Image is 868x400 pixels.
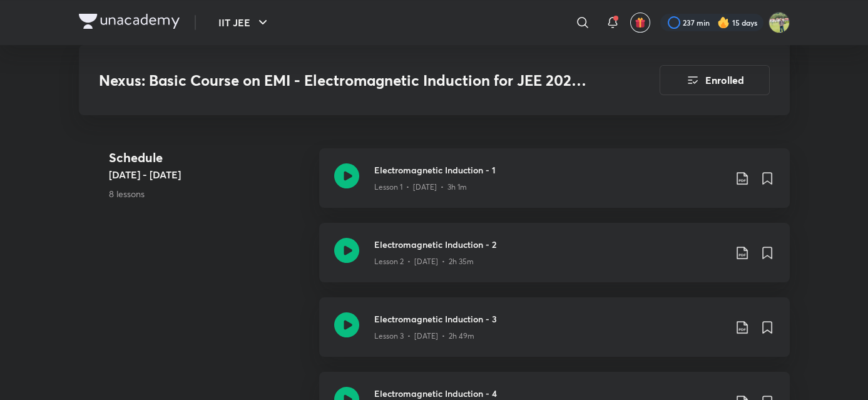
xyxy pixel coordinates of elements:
[109,148,309,167] h4: Schedule
[717,16,730,29] img: streak
[319,223,790,297] a: Electromagnetic Induction - 2Lesson 2 • [DATE] • 2h 35m
[660,65,770,95] button: Enrolled
[635,17,646,28] img: avatar
[79,14,180,29] img: Company Logo
[211,10,278,35] button: IIT JEE
[109,187,309,200] p: 8 lessons
[768,12,790,33] img: KRISH JINDAL
[374,387,725,400] h3: Electromagnetic Induction - 4
[109,167,309,182] h5: [DATE] - [DATE]
[319,297,790,372] a: Electromagnetic Induction - 3Lesson 3 • [DATE] • 2h 49m
[374,331,474,342] p: Lesson 3 • [DATE] • 2h 49m
[374,182,467,193] p: Lesson 1 • [DATE] • 3h 1m
[374,163,725,177] h3: Electromagnetic Induction - 1
[630,13,650,33] button: avatar
[374,256,474,267] p: Lesson 2 • [DATE] • 2h 35m
[319,148,790,223] a: Electromagnetic Induction - 1Lesson 1 • [DATE] • 3h 1m
[374,312,725,326] h3: Electromagnetic Induction - 3
[99,71,589,90] h3: Nexus: Basic Course on EMI - Electromagnetic Induction for JEE 2026 (Class XII)
[79,14,180,32] a: Company Logo
[374,238,725,251] h3: Electromagnetic Induction - 2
